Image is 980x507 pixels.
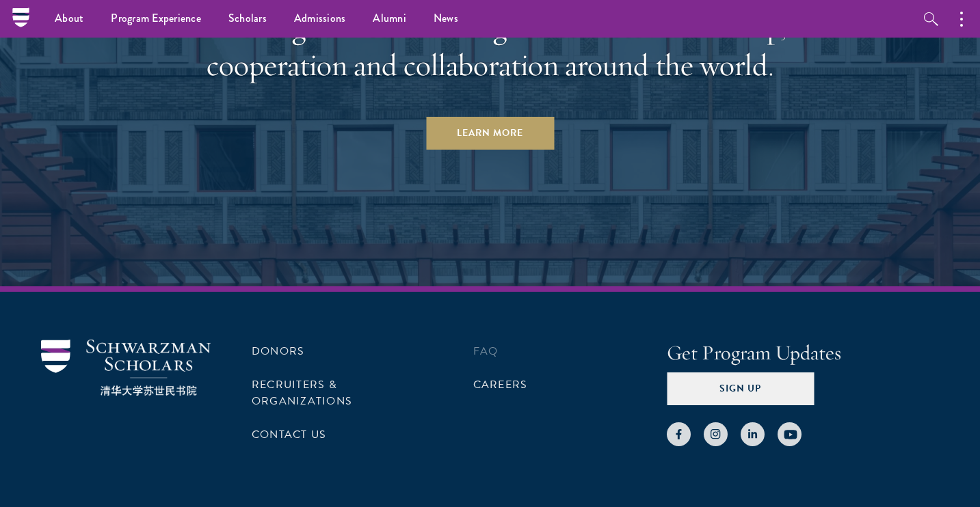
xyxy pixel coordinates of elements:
a: Contact Us [252,426,326,443]
a: Careers [473,376,528,393]
img: Schwarzman Scholars [41,340,211,396]
a: Donors [252,343,304,359]
a: Learn More [426,117,554,150]
a: FAQ [473,343,499,359]
a: Recruiters & Organizations [252,376,352,409]
h4: Get Program Updates [667,340,939,367]
button: Sign Up [667,372,814,405]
